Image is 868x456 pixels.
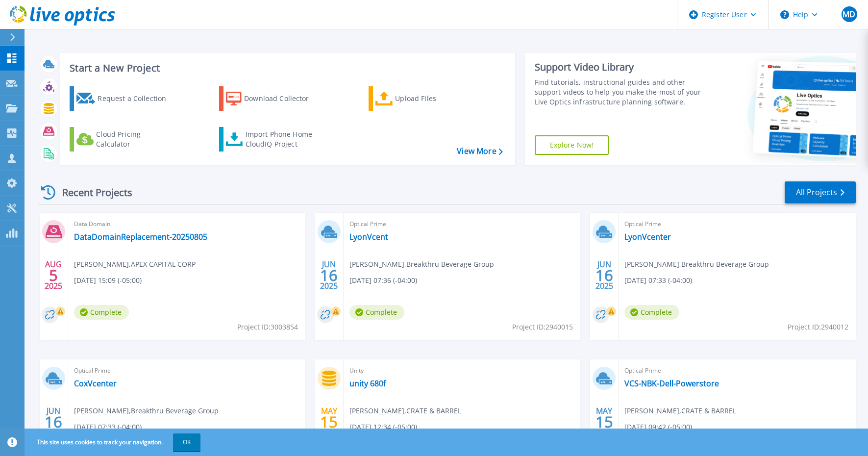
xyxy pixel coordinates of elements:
span: MD [843,10,855,18]
span: 15 [320,418,338,426]
div: Upload Files [395,89,473,108]
span: 15 [595,418,613,426]
a: unity 680f [349,379,386,388]
a: Request a Collection [70,86,179,111]
a: Download Collector [219,86,328,111]
span: 16 [595,271,613,279]
a: LyonVcenter [624,232,671,242]
span: 16 [45,418,62,426]
div: Recent Projects [38,180,146,204]
div: Request a Collection [98,89,176,108]
a: DataDomainReplacement-20250805 [74,232,207,242]
span: Unity [349,365,575,376]
span: 16 [320,271,338,279]
a: LyonVcent [349,232,388,242]
div: JUN 2025 [320,257,338,293]
div: MAY 2025 [595,404,614,440]
span: Optical Prime [349,219,575,229]
span: [DATE] 07:33 (-04:00) [624,275,692,286]
span: Complete [624,305,679,320]
div: Find tutorials, instructional guides and other support videos to help you make the most of your L... [535,77,703,107]
div: Support Video Library [535,61,703,74]
div: JUN 2025 [44,404,63,440]
div: AUG 2025 [44,257,63,293]
span: This site uses cookies to track your navigation. [27,433,200,451]
div: Cloud Pricing Calculator [96,129,174,149]
button: OK [173,433,200,451]
span: [PERSON_NAME] , APEX CAPITAL CORP [74,259,196,270]
span: [DATE] 15:09 (-05:00) [74,275,142,286]
span: Complete [349,305,404,320]
span: [DATE] 09:42 (-05:00) [624,422,692,432]
a: All Projects [785,181,856,203]
div: MAY 2025 [320,404,338,440]
span: [DATE] 07:33 (-04:00) [74,422,142,432]
span: [PERSON_NAME] , Breakthru Beverage Group [624,259,769,270]
span: Complete [74,305,129,320]
a: View More [457,147,502,156]
span: Optical Prime [74,365,299,376]
span: [PERSON_NAME] , CRATE & BARREL [349,405,461,416]
span: Optical Prime [624,219,850,229]
div: Import Phone Home CloudIQ Project [246,129,322,149]
a: Explore Now! [535,135,609,155]
a: Cloud Pricing Calculator [70,127,179,152]
span: [DATE] 12:34 (-05:00) [349,422,417,432]
div: Download Collector [244,89,322,108]
span: [PERSON_NAME] , CRATE & BARREL [624,405,736,416]
a: CoxVcenter [74,379,117,388]
span: [DATE] 07:36 (-04:00) [349,275,417,286]
span: 5 [49,271,58,279]
span: Data Domain [74,219,299,229]
span: [PERSON_NAME] , Breakthru Beverage Group [74,405,219,416]
span: Project ID: 2940012 [788,322,848,332]
span: Project ID: 3003854 [237,322,298,332]
h3: Start a New Project [70,63,502,74]
div: JUN 2025 [595,257,614,293]
a: VCS-NBK-Dell-Powerstore [624,379,719,388]
span: Project ID: 2940015 [512,322,573,332]
span: [PERSON_NAME] , Breakthru Beverage Group [349,259,494,270]
a: Upload Files [369,86,478,111]
span: Optical Prime [624,365,850,376]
